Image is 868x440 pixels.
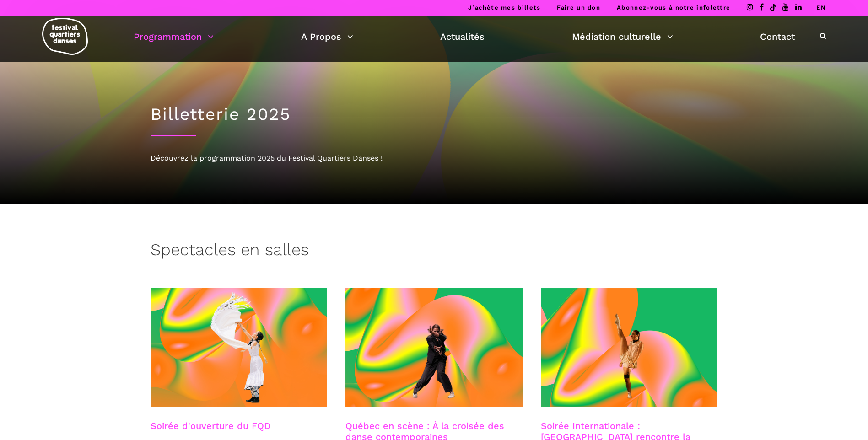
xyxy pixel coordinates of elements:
a: Médiation culturelle [572,29,673,44]
h1: Billetterie 2025 [151,104,718,124]
img: logo-fqd-med [42,18,88,55]
a: Contact [760,29,795,44]
a: Abonnez-vous à notre infolettre [617,4,730,11]
a: Programmation [134,29,214,44]
h3: Spectacles en salles [151,240,309,263]
a: Faire un don [557,4,600,11]
a: J’achète mes billets [468,4,540,11]
div: Découvrez la programmation 2025 du Festival Quartiers Danses ! [151,152,718,164]
a: Soirée d'ouverture du FQD [151,420,270,431]
a: EN [816,4,826,11]
a: A Propos [301,29,353,44]
a: Actualités [440,29,485,44]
